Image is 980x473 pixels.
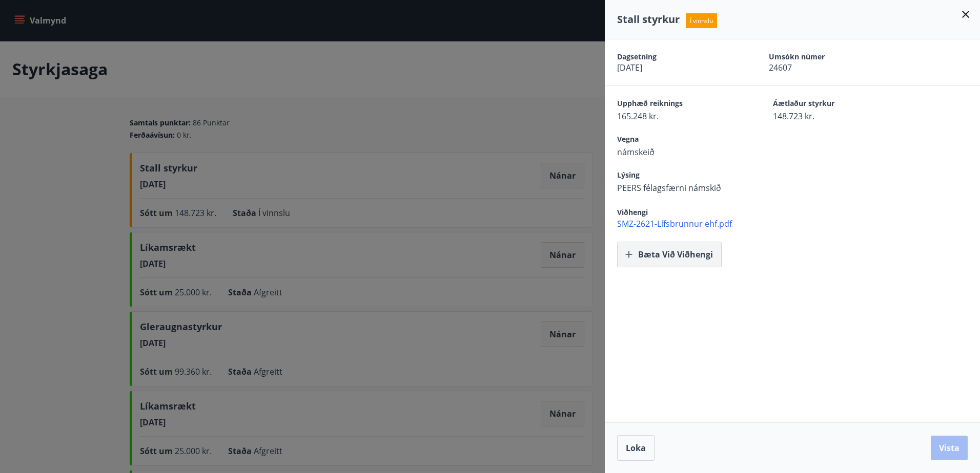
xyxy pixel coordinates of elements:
[617,435,655,461] button: Loka
[626,442,646,454] span: Loka
[773,111,893,122] span: 148.723 kr.
[773,98,893,111] span: Áætlaður styrkur
[617,218,980,229] span: SMZ-2621-Lífsbrunnur ehf.pdf
[617,207,648,217] span: Viðhengi
[769,52,885,62] span: Umsókn númer
[617,111,737,122] span: 165.248 kr.
[617,170,737,182] span: Lýsing
[769,62,885,73] span: 24607
[617,242,722,267] button: Bæta við viðhengi
[617,98,737,111] span: Upphæð reiknings
[617,182,737,193] span: PEERS félagsfærni námskið
[617,134,737,146] span: Vegna
[617,12,680,26] span: Stall styrkur
[617,146,737,158] span: námskeið
[686,13,717,28] span: Í vinnslu
[617,52,733,62] span: Dagsetning
[617,62,733,73] span: [DATE]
